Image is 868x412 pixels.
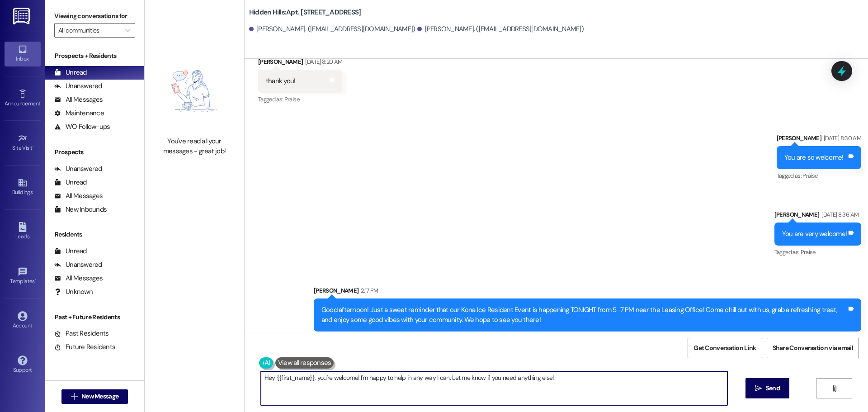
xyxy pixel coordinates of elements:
div: Tagged as: [777,169,861,182]
span: Praise [802,172,817,180]
div: [PERSON_NAME] [774,210,861,223]
div: [DATE] 8:30 AM [821,133,861,143]
span: New Message [81,392,118,401]
div: You are very welcome! [782,229,847,239]
div: WO Follow-ups [54,122,110,132]
div: Prospects [45,147,144,157]
div: Unknown [54,287,93,297]
a: Site Visit • [5,131,41,155]
div: Tagged as: [774,246,861,259]
a: Support [5,353,41,377]
span: • [40,99,42,105]
div: [PERSON_NAME]. ([EMAIL_ADDRESS][DOMAIN_NAME]) [249,24,415,34]
button: Get Conversation Link [688,338,762,358]
div: Unread [54,246,87,256]
b: Hidden Hills: Apt. [STREET_ADDRESS] [249,8,361,17]
label: Viewing conversations for [54,9,135,23]
div: Unanswered [54,260,102,270]
div: All Messages [54,95,103,104]
span: Share Conversation via email [773,343,853,353]
div: New Inbounds [54,205,107,214]
div: You are so welcome! [784,153,844,162]
div: Unanswered [54,81,102,91]
div: thank you! [266,76,296,86]
div: [PERSON_NAME]. ([EMAIL_ADDRESS][DOMAIN_NAME]) [417,24,584,34]
i:  [125,27,130,34]
a: Buildings [5,175,41,199]
div: You've read all your messages - great job! [155,137,234,156]
img: empty-state [155,50,234,132]
div: Past + Future Residents [45,313,144,322]
div: Good afternoon! Just a sweet reminder that our Kona Ice Resident Event is happening TONIGHT from ... [321,305,847,325]
span: • [35,277,36,283]
i:  [755,385,762,392]
div: All Messages [54,191,103,201]
input: All communities [58,23,121,38]
div: 2:17 PM [359,286,378,295]
div: Prospects + Residents [45,51,144,61]
div: Unread [54,68,87,77]
div: Tagged as: [314,331,861,345]
span: Send [766,384,780,393]
i:  [831,385,838,392]
div: [PERSON_NAME] [777,133,861,146]
i:  [71,393,78,400]
div: [PERSON_NAME] [258,57,342,70]
textarea: Hey {{first_name}}, you're welcome! I'm happy to help in any way I can. Let me know if you need a... [261,371,727,405]
div: [PERSON_NAME] [314,286,861,298]
div: Maintenance [54,109,104,118]
div: Past Residents [54,329,109,338]
div: Tagged as: [258,93,342,106]
div: All Messages [54,274,103,283]
button: Send [745,378,789,398]
div: Unanswered [54,164,102,174]
span: • [33,143,34,150]
a: Leads [5,219,41,244]
div: Unread [54,178,87,187]
button: Share Conversation via email [767,338,859,358]
span: Praise [284,95,299,103]
button: New Message [61,389,128,404]
a: Inbox [5,42,41,66]
a: Templates • [5,264,41,289]
span: Get Conversation Link [693,343,756,353]
a: Account [5,308,41,333]
div: [DATE] 8:20 AM [303,57,342,66]
div: [DATE] 8:36 AM [819,210,859,219]
div: Residents [45,230,144,239]
span: Praise [801,248,816,256]
img: ResiDesk Logo [13,8,32,24]
div: Future Residents [54,342,115,352]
